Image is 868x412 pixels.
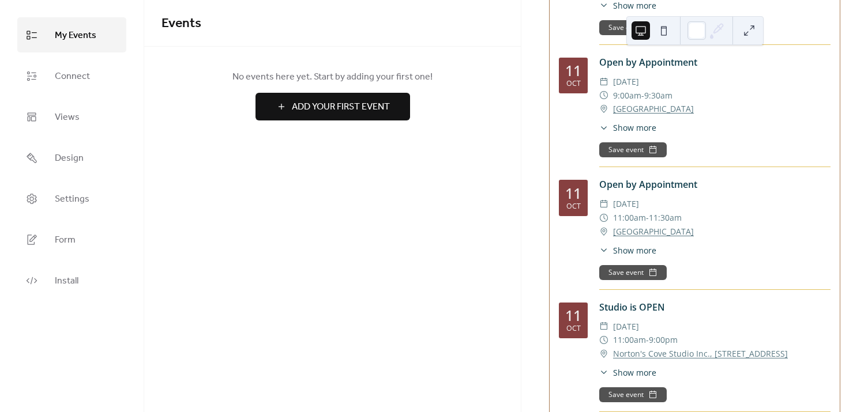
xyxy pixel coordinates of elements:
[599,122,656,134] button: ​Show more
[599,320,608,334] div: ​
[566,80,581,88] div: Oct
[17,58,126,93] a: Connect
[17,181,126,216] a: Settings
[599,89,608,103] div: ​
[613,225,694,239] a: [GEOGRAPHIC_DATA]
[599,366,608,379] div: ​
[599,366,656,379] button: ​Show more
[613,347,788,361] a: Norton's Cove Studio Inc., [STREET_ADDRESS]
[599,20,667,35] button: Save event
[292,100,390,114] span: Add Your First Event
[565,63,581,78] div: 11
[613,333,646,347] span: 11:00am
[613,197,639,211] span: [DATE]
[613,102,694,116] a: [GEOGRAPHIC_DATA]
[599,55,831,69] div: Open by Appointment
[161,93,503,120] a: Add Your First Event
[644,89,672,103] span: 9:30am
[565,308,581,323] div: 11
[55,27,96,44] span: My Events
[649,333,678,347] span: 9:00pm
[599,177,831,191] div: Open by Appointment
[599,75,608,89] div: ​
[17,99,126,134] a: Views
[599,225,608,239] div: ​
[255,93,410,120] button: Add Your First Event
[613,366,656,379] span: Show more
[17,17,126,52] a: My Events
[599,122,608,134] div: ​
[613,122,656,134] span: Show more
[17,263,126,298] a: Install
[55,108,80,126] span: Views
[599,102,608,116] div: ​
[55,272,78,290] span: Install
[599,265,667,280] button: Save event
[613,211,646,225] span: 11:00am
[565,186,581,201] div: 11
[599,244,656,256] button: ​Show more
[599,333,608,347] div: ​
[613,89,641,103] span: 9:00am
[161,11,201,36] span: Events
[599,197,608,211] div: ​
[566,325,581,332] div: Oct
[55,231,76,249] span: Form
[599,387,667,402] button: Save event
[613,75,639,89] span: [DATE]
[599,300,831,314] div: Studio is OPEN
[17,222,126,257] a: Form
[55,149,84,167] span: Design
[646,211,649,225] span: -
[641,89,644,103] span: -
[161,70,503,84] span: No events here yet. Start by adding your first one!
[17,140,126,175] a: Design
[55,67,90,85] span: Connect
[566,203,581,210] div: Oct
[613,320,639,334] span: [DATE]
[646,333,649,347] span: -
[599,211,608,225] div: ​
[613,244,656,256] span: Show more
[55,190,89,208] span: Settings
[599,142,667,157] button: Save event
[599,244,608,256] div: ​
[599,347,608,361] div: ​
[649,211,682,225] span: 11:30am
